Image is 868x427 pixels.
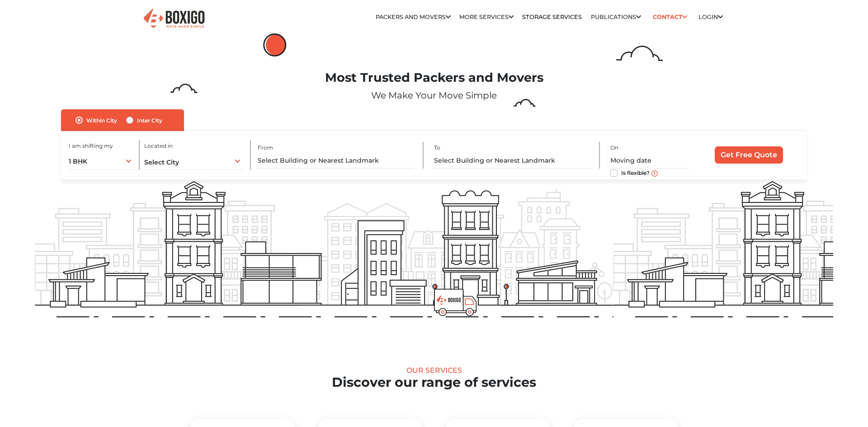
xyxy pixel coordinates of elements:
[651,170,658,177] img: move_date_info
[35,366,833,375] div: Our Services
[69,142,113,150] label: I am shifting my
[610,144,618,152] label: On
[35,70,833,85] h1: Most Trusted Packers and Movers
[434,289,477,316] img: boxigo_prackers_and_movers_truck
[698,14,723,20] a: Login
[715,146,783,164] input: Get Free Quote
[35,89,833,102] p: We Make Your Move Simple
[144,158,179,166] span: Select City
[144,142,173,150] label: Located in
[69,157,87,165] span: 1 BHK
[258,153,414,169] input: Select Building or Nearest Landmark
[35,375,833,390] h2: Discover our range of services
[137,115,162,126] label: Inter City
[434,144,440,152] label: To
[522,14,582,20] a: Storage Services
[621,168,650,177] label: Is flexible?
[459,14,514,20] a: More services
[86,115,117,126] label: Within City
[376,14,451,20] a: Packers and Movers
[142,8,206,30] img: Boxigo
[591,14,641,20] a: Publications
[258,144,273,152] label: From
[610,153,689,169] input: Moving date
[650,10,690,24] a: Contact
[434,153,590,169] input: Select Building or Nearest Landmark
